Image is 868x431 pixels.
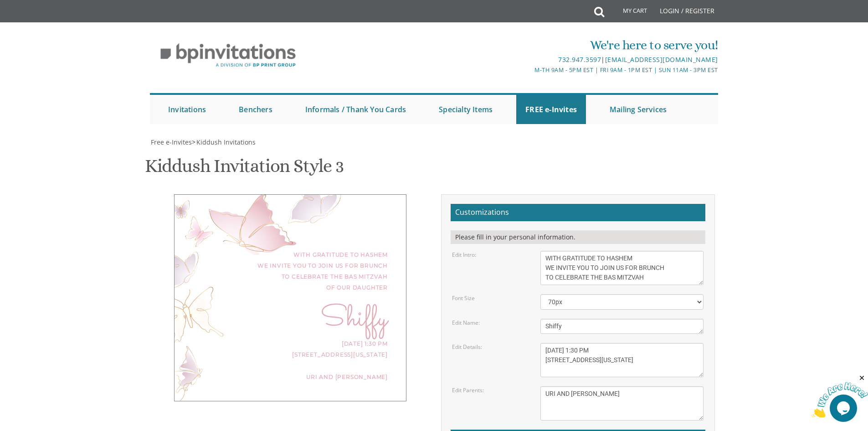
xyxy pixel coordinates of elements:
[145,156,344,183] h1: Kiddush Invitation Style 3
[452,343,482,351] label: Edit Details:
[601,95,676,124] a: Mailing Services
[558,55,601,64] a: 732.947.3597
[452,294,475,302] label: Font Size
[193,338,388,360] div: [DATE] 1:30 PM [STREET_ADDRESS][US_STATE]
[540,386,704,421] textarea: [PERSON_NAME] and [PERSON_NAME] [PERSON_NAME] and [PERSON_NAME] [PERSON_NAME] and [PERSON_NAME]
[540,251,704,285] textarea: We would like to invite you to the kiddush of our dear daughter/granddaughter
[340,36,718,54] div: We're here to serve you!
[452,386,484,394] label: Edit Parents:
[451,230,705,244] div: Please fill in your personal information.
[193,314,388,325] div: Shiffy
[540,319,704,334] textarea: [PERSON_NAME]
[296,95,415,124] a: Informals / Thank You Cards
[230,95,282,124] a: Benchers
[605,55,718,64] a: [EMAIL_ADDRESS][DOMAIN_NAME]
[196,138,256,146] span: Kiddush Invitations
[451,204,705,221] h2: Customizations
[430,95,502,124] a: Specialty Items
[516,95,586,124] a: FREE e-Invites
[193,372,388,383] div: URI AND [PERSON_NAME]
[452,251,476,259] label: Edit Intro:
[150,36,306,74] img: BP Invitation Loft
[195,138,256,146] a: Kiddush Invitations
[812,374,868,417] iframe: chat widget
[192,138,256,146] span: >
[452,319,480,327] label: Edit Name:
[540,343,704,377] textarea: This Shabbos, Parshas Vayigash at our home [STREET_ADDRESS]
[603,1,653,24] a: My Cart
[340,54,718,65] div: |
[151,138,192,146] span: Free e-Invites
[193,249,388,293] div: WITH GRATITUDE TO HASHEM WE INVITE YOU TO JOIN US FOR BRUNCH TO CELEBRATE THE BAS MITZVAH OF OUR ...
[159,95,215,124] a: Invitations
[340,65,718,75] div: M-Th 9am - 5pm EST | Fri 9am - 1pm EST | Sun 11am - 3pm EST
[150,138,192,146] a: Free e-Invites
